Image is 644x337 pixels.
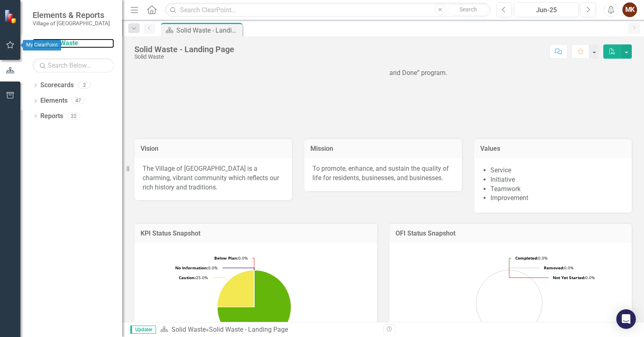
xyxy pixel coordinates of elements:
[490,175,624,185] li: Initiative
[141,145,286,152] h3: Vision
[218,270,254,307] path: Caution, 2.
[130,326,156,334] span: Updater
[209,326,288,333] div: Solid Waste - Landing Page
[312,164,454,183] p: To promote, enhance, and sustain the quality of life for residents, businesses, and businesses.
[179,275,196,280] tspan: Caution:
[179,275,208,280] text: 25.0%
[143,164,284,192] p: The Village of [GEOGRAPHIC_DATA] is a charming, vibrant community which reflects our rich history...
[515,255,538,261] tspan: Completed:
[616,309,636,329] div: Open Intercom Messenger
[67,112,80,119] div: 22
[214,255,248,261] text: 0.0%
[78,82,91,89] div: 2
[515,255,547,261] text: 0.0%
[396,230,626,237] h3: OFI Status Snapshot
[33,10,110,20] span: Elements & Reports
[40,96,68,106] a: Elements
[175,265,218,271] text: 0.0%
[4,9,18,24] img: ClearPoint Strategy
[622,2,637,17] button: MK
[490,166,624,175] li: Service
[517,5,576,15] div: Jun-25
[33,20,110,26] small: Village of [GEOGRAPHIC_DATA]
[175,265,208,271] tspan: No Information:
[160,325,377,335] div: »
[141,230,371,237] h3: KPI Status Snapshot
[310,145,456,152] h3: Mission
[553,275,585,280] tspan: Not Yet Started:
[214,255,238,261] tspan: Below Plan:
[33,39,114,48] a: Solid Waste
[33,58,114,73] input: Search Below...
[40,112,63,121] a: Reports
[72,97,85,104] div: 47
[40,81,74,90] a: Scorecards
[448,4,488,15] button: Search
[176,25,240,35] div: Solid Waste - Landing Page
[544,265,564,271] tspan: Removed:
[165,3,490,17] input: Search ClearPoint...
[490,185,624,194] li: Teamwork
[514,2,578,17] button: Jun-25
[23,40,61,51] div: My ClearPoint
[171,326,206,333] a: Solid Waste
[553,275,595,280] text: 0.0%
[134,45,234,54] div: Solid Waste - Landing Page
[544,265,574,271] text: 0.0%
[490,194,624,203] li: Improvement
[459,6,477,13] span: Search
[480,145,626,152] h3: Values
[134,54,234,60] div: Solid Waste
